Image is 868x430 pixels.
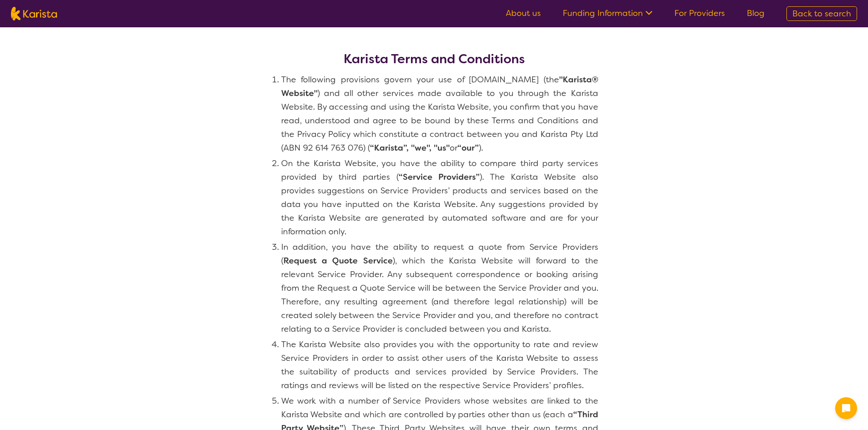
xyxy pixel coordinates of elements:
a: For Providers [674,8,725,19]
img: Karista logo [11,7,57,20]
li: The Karista Website also provides you with the opportunity to rate and review Service Providers i... [281,338,598,392]
a: About us [506,8,541,19]
b: Request a Quote Service [283,255,393,266]
a: Funding Information [563,8,652,19]
li: In addition, you have the ability to request a quote from Service Providers ( ), which the Karist... [281,240,598,336]
span: Back to search [792,8,851,19]
a: Blog [747,8,765,19]
b: “Service Providers” [399,172,480,182]
li: The following provisions govern your use of [DOMAIN_NAME] (the ) and all other services made avai... [281,73,598,155]
b: “Karista”, "we", "us" [370,142,450,153]
h2: Karista Terms and Conditions [344,51,525,67]
li: On the Karista Website, you have the ability to compare third party services provided by third pa... [281,157,598,238]
b: “our” [457,142,479,153]
a: Back to search [786,6,857,21]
